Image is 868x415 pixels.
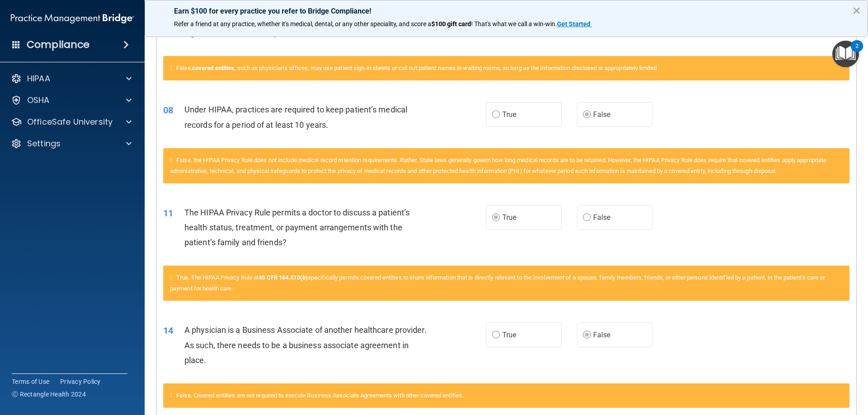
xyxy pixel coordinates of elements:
a: OfficeSafe University [11,117,132,127]
input: False [583,214,591,221]
a: Terms of Use [12,377,49,386]
strong: $100 gift card [431,20,471,28]
a: covered entities [192,65,235,71]
span: The HIPAA Privacy Rule permits a doctor to discuss a patient’s health status, treatment, or payme... [184,208,410,247]
span: True [502,213,516,222]
p: OfficeSafe University [27,117,113,127]
span: True [502,331,516,339]
a: Get Started [557,20,592,28]
input: True [492,214,500,221]
div: 2 [855,46,859,58]
input: False [583,332,591,339]
input: False [583,112,591,118]
button: Open Resource Center, 2 new notifications [832,41,859,67]
p: HIPAA [27,73,50,84]
strong: Get Started [557,20,590,28]
span: 08 [163,105,173,116]
span: Under HIPAA, practices are required to keep patient’s medical records for a period of at least 10... [184,105,407,129]
span: Refer a friend at any practice, whether it's medical, dental, or any other speciality, and score a [174,20,431,28]
a: OSHA [11,95,132,106]
span: Ⓒ Rectangle Health 2024 [12,390,86,399]
p: Earn $100 for every practice you refer to Bridge Compliance! [174,7,839,15]
p: Settings [27,138,61,149]
span: False [593,331,611,339]
span: A physician is a Business Associate of another healthcare provider. As such, there needs to be a ... [184,325,427,364]
span: False. the HIPAA Privacy Rule does not include medical record retention requirements. Rather, Sta... [170,157,826,174]
span: False. , such as physician’s offices, may use patient sign-in sheets or call out patient names in... [176,65,657,71]
span: ! That's what we call a win-win. [471,20,557,28]
h4: Compliance [27,38,90,51]
input: True [492,112,500,118]
input: True [492,332,500,339]
span: False. Covered entities are not required to execute Business Associate Agreements with other cove... [176,392,463,399]
span: 11 [163,208,173,219]
span: True. The HIPAA Privacy Rule at specifically permits covered entities to share information that i... [170,274,825,292]
a: Settings [11,138,132,149]
a: HIPAA [11,73,132,84]
span: 14 [163,325,173,336]
a: 45 CFR 164.510(b) [259,274,308,281]
p: OSHA [27,95,50,106]
img: PMB logo [11,9,134,28]
span: False [593,110,611,119]
button: Close [852,3,861,18]
span: False [593,213,611,222]
span: True [502,110,516,119]
a: Privacy Policy [60,377,101,386]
